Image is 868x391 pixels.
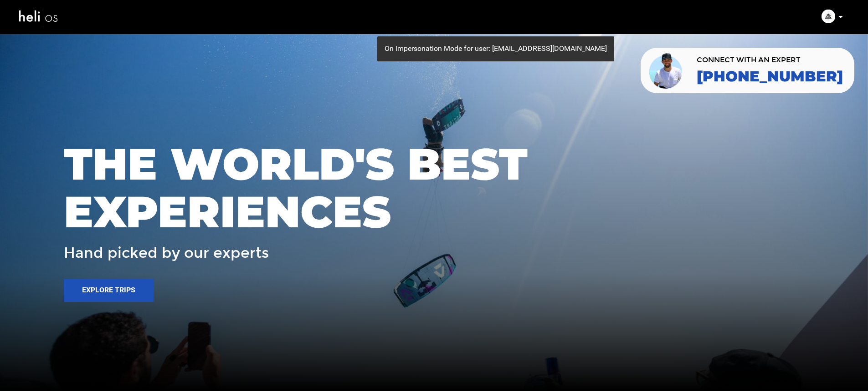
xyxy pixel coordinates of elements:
a: [PHONE_NUMBER] [697,68,843,85]
div: On impersonation Mode for user: [EMAIL_ADDRESS][DOMAIN_NAME] [377,36,614,61]
img: img_c431877edc821bcc903041a4fc284794.png [822,10,835,23]
span: Hand picked by our experts [64,245,269,261]
span: THE WORLD'S BEST EXPERIENCES [64,140,804,236]
img: contact our team [647,51,685,90]
span: CONNECT WITH AN EXPERT [697,56,843,64]
img: heli-logo [18,5,59,29]
button: Explore Trips [64,279,154,302]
